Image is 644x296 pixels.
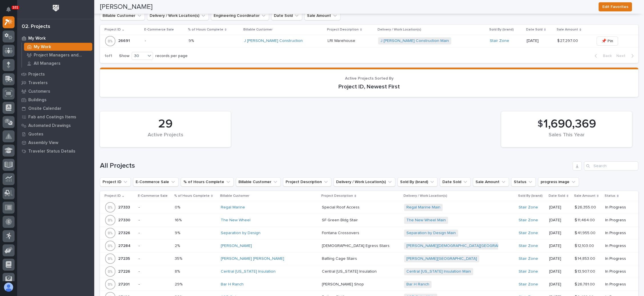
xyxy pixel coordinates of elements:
[597,37,618,46] button: 📌 Pin
[100,278,638,291] tr: 2720127201 -29%29% Bar H Ranch [PERSON_NAME] Shop[PERSON_NAME] Shop Bar H Ranch Stair Zone [DATE]...
[110,132,221,144] div: Active Projects
[22,51,94,59] a: Project Managers and Engineers
[28,72,45,77] p: Projects
[144,27,174,33] p: E-Commerce Sale
[526,27,543,33] p: Date Sold
[155,54,188,58] p: records per page
[602,3,628,10] span: Edit Favorites
[139,231,170,236] p: -
[236,177,281,186] button: Billable Customer
[406,218,446,223] a: The New Wheel Main
[188,37,195,43] p: 9%
[105,193,121,199] p: Project ID
[28,36,46,41] p: My Work
[557,37,579,43] p: $ 27,297.00
[17,121,94,130] a: Automated Drawings
[575,230,597,236] p: $ 41,955.00
[511,177,536,186] button: Status
[100,49,117,63] p: 1 of 1
[17,70,94,78] a: Projects
[614,53,638,58] button: Next
[378,27,421,33] p: Delivery / Work Location(s)
[322,255,358,261] p: Batting Cage Stairs
[100,177,131,186] button: Project ID
[147,11,209,20] button: Delivery / Work Location(s)
[51,3,61,13] img: Workspace Logo
[28,106,61,111] p: Onsite Calendar
[28,132,43,137] p: Quotes
[175,230,181,236] p: 9%
[575,217,596,223] p: $ 11,464.00
[17,34,94,42] a: My Work
[17,130,94,138] a: Quotes
[605,269,629,274] p: In Progress
[175,268,181,274] p: 8%
[118,37,131,43] p: 26691
[328,37,356,43] p: LRI Warehouse
[118,268,131,274] p: 27226
[221,256,284,261] a: [PERSON_NAME] [PERSON_NAME]
[322,204,361,210] p: Special Roof Access
[181,177,234,186] button: % of Hours Complete
[527,38,553,43] p: [DATE]
[221,218,250,223] a: The New Wheel
[605,205,629,210] p: In Progress
[549,269,570,274] p: [DATE]
[28,149,75,154] p: Traveler Status Details
[605,282,629,287] p: In Progress
[322,281,365,287] p: [PERSON_NAME] Shop
[175,204,181,210] p: 0%
[133,177,178,186] button: E-Commerce Sale
[100,252,638,265] tr: 2723527235 -35%35% [PERSON_NAME] [PERSON_NAME] Batting Cage StairsBatting Cage Stairs [PERSON_NAM...
[549,244,570,248] p: [DATE]
[100,240,638,252] tr: 2728427284 -2%2% [PERSON_NAME] [DEMOGRAPHIC_DATA] Egress Stairs[DEMOGRAPHIC_DATA] Egress Stairs [...
[549,205,570,210] p: [DATE]
[549,218,570,223] p: [DATE]
[473,177,509,186] button: Sale Amount
[334,177,395,186] button: Delivery / Work Location(s)
[221,231,260,236] a: Separation by Design
[590,53,614,58] button: Back
[605,244,629,248] p: In Progress
[406,244,519,248] a: [PERSON_NAME][DEMOGRAPHIC_DATA][GEOGRAPHIC_DATA]
[28,89,50,94] p: Customers
[322,242,391,248] p: [DEMOGRAPHIC_DATA] Egress Stairs
[100,265,638,278] tr: 2722627226 -8%8% Central [US_STATE] Insulation Central [US_STATE] InsulationCentral [US_STATE] In...
[139,282,170,287] p: -
[244,38,303,43] a: J [PERSON_NAME] Construction
[584,161,638,171] input: Search
[132,53,146,59] div: 30
[17,87,94,96] a: Customers
[380,38,449,43] a: J [PERSON_NAME] Construction Main
[174,193,210,199] p: % of Hours Complete
[549,282,570,287] p: [DATE]
[118,230,131,236] p: 27326
[549,256,570,261] p: [DATE]
[17,138,94,147] a: Assembly View
[616,53,629,58] span: Next
[17,113,94,121] a: Fab and Coatings Items
[17,96,94,104] a: Buildings
[118,255,131,261] p: 27235
[175,255,183,261] p: 35%
[605,193,615,199] p: Status
[211,11,269,20] button: Engineering Coordinator
[575,242,595,248] p: $ 12,103.00
[175,242,181,248] p: 2%
[221,282,244,287] a: Bar H Ranch
[220,193,249,199] p: Billable Customer
[221,205,245,210] a: Regal Marine
[406,256,477,261] a: [PERSON_NAME][GEOGRAPHIC_DATA]
[221,269,276,274] a: Central [US_STATE] Insulation
[100,214,638,227] tr: 2733027330 -16%16% The New Wheel SF Green Bldg StairSF Green Bldg Stair The New Wheel Main Stair ...
[537,119,543,129] span: $
[221,244,252,248] a: [PERSON_NAME]
[118,217,131,223] p: 27330
[519,269,538,274] a: Stair Zone
[100,11,145,20] button: Billable Customer
[28,140,58,145] p: Assembly View
[119,54,129,58] p: Show
[243,27,272,33] p: Billable Customer
[100,35,638,47] tr: 2669126691 -9%9% J [PERSON_NAME] Construction LRI WarehouseLRI Warehouse J [PERSON_NAME] Construc...
[575,255,596,261] p: $ 14,853.00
